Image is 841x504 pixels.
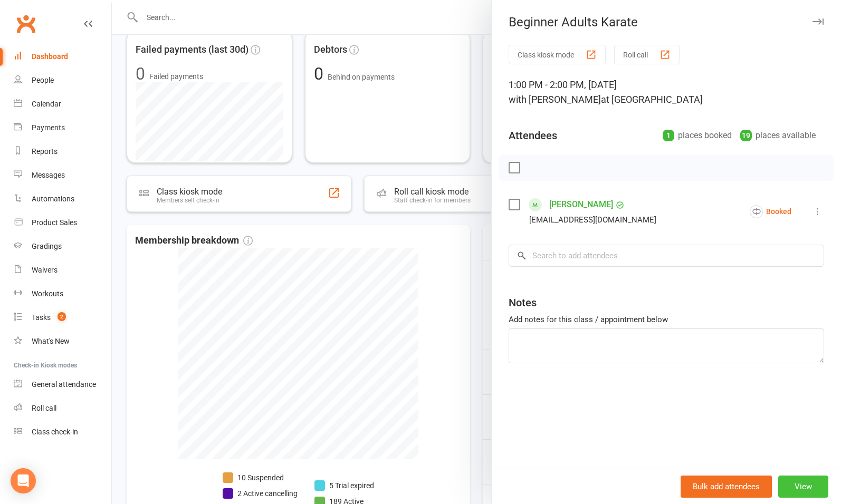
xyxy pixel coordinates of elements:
[14,396,111,420] a: Roll call
[14,258,111,282] a: Waivers
[11,468,36,493] div: Open Intercom Messenger
[529,213,656,227] div: [EMAIL_ADDRESS][DOMAIN_NAME]
[750,205,791,218] div: Booked
[663,130,674,141] div: 1
[614,45,680,64] button: Roll call
[492,15,841,30] div: Beginner Adults Karate
[509,45,606,64] button: Class kiosk mode
[14,282,111,306] a: Workouts
[32,313,51,322] div: Tasks
[32,404,56,412] div: Roll call
[509,295,537,310] div: Notes
[14,45,111,69] a: Dashboard
[509,94,601,105] span: with [PERSON_NAME]
[14,116,111,140] a: Payments
[14,329,111,353] a: What's New
[58,312,66,321] span: 2
[14,373,111,396] a: General attendance kiosk mode
[601,94,703,105] span: at [GEOGRAPHIC_DATA]
[32,52,68,61] div: Dashboard
[14,211,111,235] a: Product Sales
[663,128,732,143] div: places booked
[32,428,78,436] div: Class check-in
[32,266,58,274] div: Waivers
[14,140,111,163] a: Reports
[740,130,752,141] div: 19
[778,476,828,498] button: View
[14,187,111,211] a: Automations
[14,306,111,329] a: Tasks 2
[32,337,70,345] div: What's New
[549,196,613,213] a: [PERSON_NAME]
[32,242,62,250] div: Gradings
[32,218,77,227] div: Product Sales
[509,77,824,107] div: 1:00 PM - 2:00 PM, [DATE]
[32,195,74,203] div: Automations
[14,69,111,92] a: People
[14,92,111,116] a: Calendar
[14,163,111,187] a: Messages
[740,128,816,143] div: places available
[509,313,824,326] div: Add notes for this class / appointment below
[32,380,96,389] div: General attendance
[509,128,557,143] div: Attendees
[681,476,772,498] button: Bulk add attendees
[32,123,65,132] div: Payments
[32,147,58,156] div: Reports
[509,245,824,267] input: Search to add attendees
[32,76,54,84] div: People
[32,100,61,108] div: Calendar
[13,11,39,37] a: Clubworx
[14,420,111,444] a: Class kiosk mode
[32,171,65,179] div: Messages
[32,289,63,298] div: Workouts
[14,235,111,258] a: Gradings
